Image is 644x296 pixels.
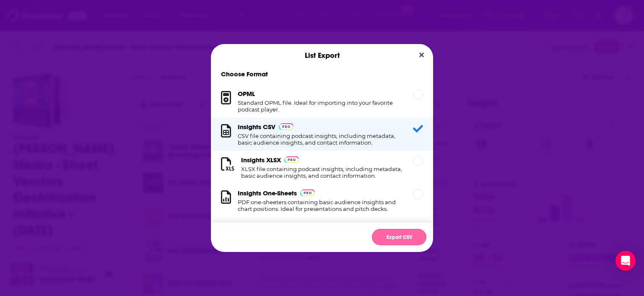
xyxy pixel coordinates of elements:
[241,156,281,164] h3: Insights XLSX
[238,132,403,146] h1: CSV file containing podcast insights, including metadata, basic audience insights, and contact in...
[238,199,403,212] h1: PDF one-sheeters containing basic audience insights and chart positions. Ideal for presentations ...
[416,50,427,60] button: Close
[211,44,433,67] div: List Export
[238,189,297,197] h3: Insights One-Sheets
[238,99,403,113] h1: Standard OPML file. Ideal for importing into your favorite podcast player.
[615,251,636,271] div: Open Intercom Messenger
[241,166,403,179] h1: XLSX file containing podcast insights, including metadata, basic audience insights, and contact i...
[211,70,433,78] h1: Choose Format
[279,123,293,130] img: Podchaser Pro
[238,123,275,131] h3: Insights CSV
[238,90,255,98] h3: OPML
[372,229,426,245] button: Export CSV
[300,190,315,196] img: Podchaser Pro
[284,156,299,163] img: Podchaser Pro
